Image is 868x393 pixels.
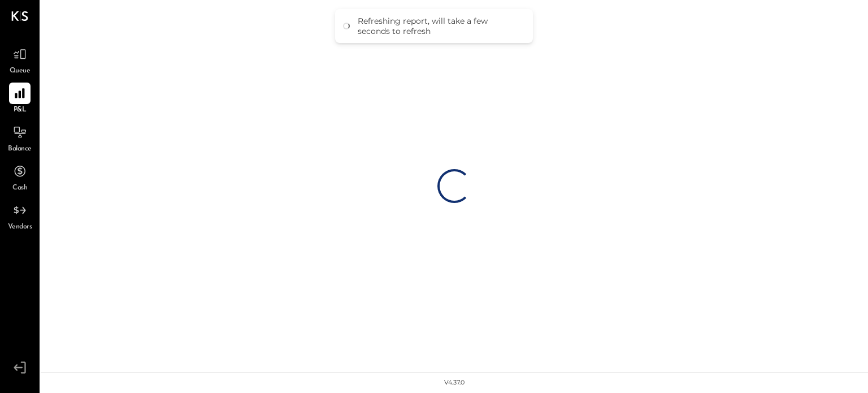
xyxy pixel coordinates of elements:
span: Vendors [8,222,32,232]
span: Balance [8,144,32,154]
span: Cash [12,183,27,193]
a: Queue [1,44,39,76]
a: Cash [1,161,39,193]
div: v 4.37.0 [444,378,465,387]
a: Vendors [1,200,39,232]
span: Queue [10,66,31,76]
a: Balance [1,122,39,154]
span: P&L [14,105,27,115]
a: P&L [1,83,39,115]
div: Refreshing report, will take a few seconds to refresh [358,16,522,36]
